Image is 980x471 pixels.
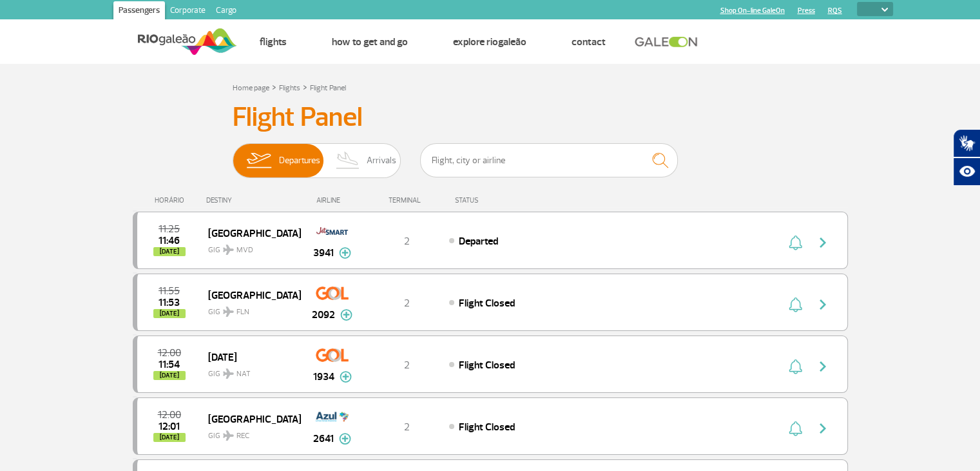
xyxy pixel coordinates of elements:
[789,359,802,374] img: sino-painel-voo.svg
[279,83,300,93] a: Flights
[238,144,279,177] img: slider-embarque
[165,1,211,22] a: Corporate
[208,423,291,442] span: GIG
[137,196,207,205] div: HORÁRIO
[798,6,815,15] a: Press
[223,245,234,255] img: destiny_airplane.svg
[158,348,181,357] span: 2025-09-27 12:00:00
[113,1,165,22] a: Passengers
[367,144,396,177] span: Arrivals
[420,143,678,177] input: Flight, city or airline
[260,35,287,48] a: Flights
[236,306,249,318] span: FLN
[208,361,291,380] span: GIG
[828,6,842,15] a: RQS
[339,247,351,259] img: mais-info-painel-voo.svg
[448,196,553,205] div: STATUS
[153,433,186,442] span: [DATE]
[159,360,180,369] span: 2025-09-27 11:54:12
[720,6,785,15] a: Shop On-line GaleOn
[953,129,980,186] div: Plugin de acessibilidade da Hand Talk.
[206,196,300,205] div: DESTINY
[159,236,180,245] span: 2025-09-27 11:46:39
[303,79,307,94] a: >
[404,297,410,310] span: 2
[459,421,515,434] span: Flight Closed
[313,369,334,385] span: 1934
[153,309,186,318] span: [DATE]
[223,430,234,441] img: destiny_airplane.svg
[404,421,410,434] span: 2
[300,196,365,205] div: AIRLINE
[404,235,410,248] span: 2
[459,359,515,372] span: Flight Closed
[159,422,180,431] span: 2025-09-27 12:01:49
[329,144,367,177] img: slider-desembarque
[310,83,346,93] a: Flight Panel
[313,431,334,446] span: 2641
[789,235,802,250] img: sino-painel-voo.svg
[312,307,335,323] span: 2092
[789,421,802,436] img: sino-painel-voo.svg
[332,35,408,48] a: How to get and go
[459,235,498,248] span: Departed
[313,245,334,261] span: 3941
[953,129,980,157] button: Abrir tradutor de língua de sinais.
[279,144,320,177] span: Departures
[208,348,291,365] span: [DATE]
[340,371,352,383] img: mais-info-painel-voo.svg
[236,430,249,442] span: REC
[159,286,180,296] span: 2025-09-27 11:55:00
[208,410,291,427] span: [GEOGRAPHIC_DATA]
[272,79,276,94] a: >
[236,368,251,380] span: NAT
[815,421,831,436] img: seta-direita-painel-voo.svg
[572,35,606,48] a: Contact
[789,297,802,312] img: sino-painel-voo.svg
[815,359,831,374] img: seta-direita-painel-voo.svg
[223,306,234,317] img: destiny_airplane.svg
[153,247,186,256] span: [DATE]
[153,371,186,380] span: [DATE]
[233,101,748,134] h3: Flight Panel
[233,83,269,93] a: Home page
[223,368,234,379] img: destiny_airplane.svg
[365,196,448,205] div: TERMINAL
[953,157,980,186] button: Abrir recursos assistivos.
[158,410,181,419] span: 2025-09-27 12:00:00
[404,359,410,372] span: 2
[208,237,291,256] span: GIG
[339,433,351,445] img: mais-info-painel-voo.svg
[340,309,352,321] img: mais-info-painel-voo.svg
[236,245,253,256] span: MVD
[815,297,831,312] img: seta-direita-painel-voo.svg
[453,35,526,48] a: Explore RIOgaleão
[815,235,831,250] img: seta-direita-painel-voo.svg
[211,1,242,22] a: Cargo
[159,298,180,307] span: 2025-09-27 11:53:11
[159,225,180,234] span: 2025-09-27 11:25:00
[459,297,515,310] span: Flight Closed
[208,286,291,303] span: [GEOGRAPHIC_DATA]
[208,299,291,318] span: GIG
[208,225,291,241] span: [GEOGRAPHIC_DATA]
